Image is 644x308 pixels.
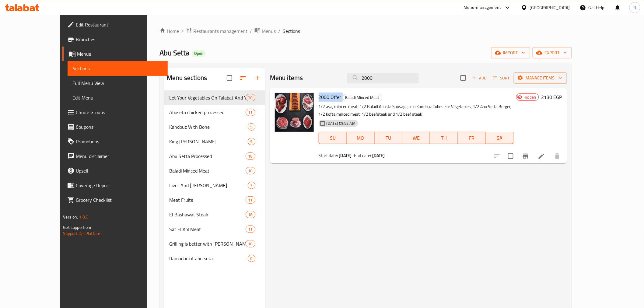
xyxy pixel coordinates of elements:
div: items [248,182,255,189]
button: Add section [250,71,265,85]
button: Sort [492,73,511,83]
span: Start date: [319,152,338,159]
div: items [246,167,255,174]
span: Menus [77,50,163,58]
span: Sort sections [236,71,250,85]
nav: Menu sections [164,88,265,268]
span: Edit Menu [72,94,163,101]
span: 11 [246,197,255,203]
a: Edit Menu [68,90,167,105]
a: Restaurants management [186,27,247,35]
span: 5 [248,124,255,130]
span: 10 [246,241,255,247]
div: items [248,138,255,145]
span: TH [432,134,455,142]
div: items [246,152,255,160]
div: items [246,211,255,218]
a: Grocery Checklist [62,193,167,207]
a: Edit menu item [538,152,545,160]
a: Sections [68,61,167,76]
h2: Menu items [270,73,303,82]
span: 9 [248,139,255,145]
a: Menus [62,47,167,61]
a: Full Menu View [68,76,167,90]
span: Coverage Report [76,182,163,189]
li: / [278,27,280,35]
nav: breadcrumb [159,27,572,35]
span: B [633,4,636,11]
button: Add [470,73,489,83]
span: Choice Groups [76,109,163,116]
a: Branches [62,32,167,47]
button: delete [550,149,565,163]
div: Aboseta chicken processed11 [164,105,265,120]
span: El Bashawat Steak [169,211,245,218]
span: Grilling is better with [PERSON_NAME] [169,240,245,247]
a: Choice Groups [62,105,167,120]
span: 20 [246,95,255,101]
span: Liver And [PERSON_NAME] [169,182,247,189]
h6: 2130 EGP [541,93,562,101]
div: Sat El Kol Meat11 [164,222,265,236]
div: Liver And [PERSON_NAME]7 [164,178,265,193]
li: / [250,27,252,35]
div: items [246,240,255,247]
div: items [248,123,255,131]
a: Menus [254,27,276,35]
span: 11 [246,226,255,232]
a: Coverage Report [62,178,167,193]
span: 10 [246,168,255,174]
span: Select all sections [223,72,236,84]
span: Coupons [76,123,163,131]
b: [DATE] [372,152,385,159]
span: Abu Setta [159,46,189,60]
a: Promotions [62,134,167,149]
div: Baladi Minced Meat10 [164,163,265,178]
div: items [246,94,255,101]
div: Baladi Minced Meat [343,94,382,101]
span: Upsell [76,167,163,174]
button: TU [375,132,402,144]
li: / [181,27,184,35]
span: 1.0.0 [79,213,89,221]
span: Branches [76,36,163,43]
span: Sort [493,75,510,82]
span: Promotions [76,138,163,145]
span: export [537,49,567,57]
span: MO [349,134,372,142]
span: Meat Fruits [169,196,245,204]
a: Upsell [62,163,167,178]
input: search [347,73,419,83]
span: Grocery Checklist [76,196,163,204]
span: Restaurants management [193,27,247,35]
span: SU [321,134,344,142]
span: 18 [246,212,255,218]
div: Menu-management [464,4,501,11]
a: Home [159,27,179,35]
div: items [248,255,255,262]
span: SA [488,134,511,142]
span: 0 [248,256,255,261]
span: Baladi Minced Meat [343,94,382,101]
span: End date: [354,152,371,159]
span: Baladi Minced Meat [169,167,245,174]
span: FR [460,134,483,142]
span: Menus [262,27,276,35]
button: MO [347,132,374,144]
b: [DATE] [339,152,352,159]
span: Sort items [489,73,514,83]
div: Let Your Vegetables On Talabat And Your Meat On Abu Setta20 [164,90,265,105]
span: Select to update [504,150,517,163]
span: Sections [283,27,300,35]
div: Grilling is better with Abu Sitta [169,240,245,247]
h2: Menu sections [167,73,207,82]
div: Kandouz With Bone5 [164,120,265,134]
span: Hidden [521,94,539,100]
span: Sat El Kol Meat [169,226,245,233]
button: import [491,47,530,58]
span: 11 [246,110,255,115]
